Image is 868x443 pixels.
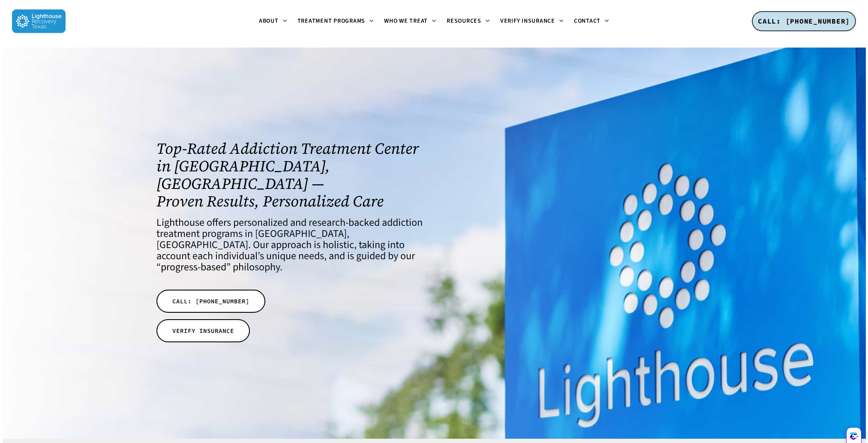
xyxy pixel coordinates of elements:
span: VERIFY INSURANCE [172,326,234,335]
a: CALL: [PHONE_NUMBER] [752,11,856,32]
span: About [259,17,279,25]
span: Who We Treat [384,17,428,25]
span: Treatment Programs [297,17,366,25]
a: VERIFY INSURANCE [156,319,250,342]
img: Lighthouse Recovery Texas [12,9,66,33]
a: Verify Insurance [495,18,569,25]
span: CALL: [PHONE_NUMBER] [758,17,850,25]
span: CALL: [PHONE_NUMBER] [172,297,249,305]
a: CALL: [PHONE_NUMBER] [156,290,265,313]
a: Contact [569,18,614,25]
h1: Top-Rated Addiction Treatment Center in [GEOGRAPHIC_DATA], [GEOGRAPHIC_DATA] — Proven Results, Pe... [156,140,423,210]
a: Treatment Programs [292,18,379,25]
span: Resources [447,17,481,25]
span: Verify Insurance [500,17,555,25]
h4: Lighthouse offers personalized and research-backed addiction treatment programs in [GEOGRAPHIC_DA... [156,217,423,273]
a: Resources [442,18,495,25]
a: Who We Treat [379,18,442,25]
img: wiRPAZEX6Qd5GkipxmnKhIy308phxjiv+EHaKbQ5Ce+h88AAAAASUVORK5CYII= [848,430,860,442]
a: About [254,18,292,25]
a: progress-based [161,260,226,275]
span: Contact [574,17,601,25]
